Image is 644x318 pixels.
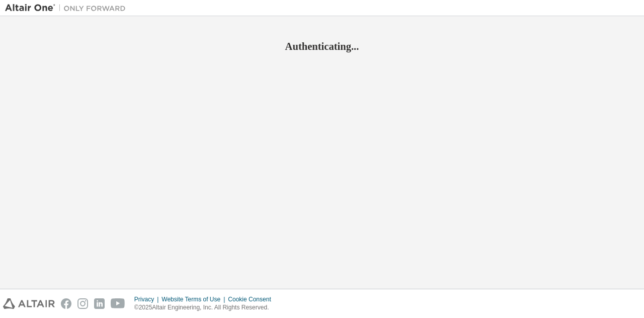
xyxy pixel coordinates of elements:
[3,298,55,309] img: altair_logo.svg
[111,298,125,309] img: youtube.svg
[5,3,131,13] img: Altair One
[94,298,105,309] img: linkedin.svg
[134,295,162,303] div: Privacy
[77,298,88,309] img: instagram.svg
[61,298,71,309] img: facebook.svg
[228,295,277,303] div: Cookie Consent
[5,40,639,53] h2: Authenticating...
[162,295,228,303] div: Website Terms of Use
[134,303,277,312] p: © 2025 Altair Engineering, Inc. All Rights Reserved.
